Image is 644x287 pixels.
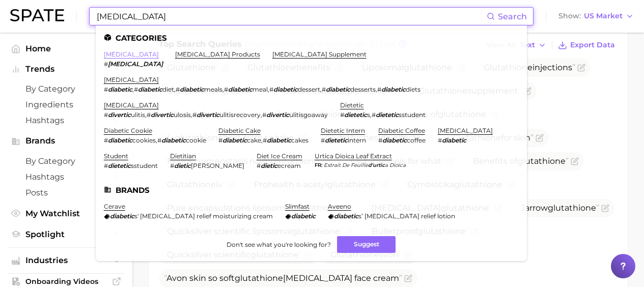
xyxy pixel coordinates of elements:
[25,100,107,109] span: Ingredients
[8,226,124,242] a: Spotlight
[536,134,544,142] button: Flag as miscategorized or irrelevant
[108,136,132,144] em: diabetic
[382,136,407,144] em: diabetic
[584,13,623,19] span: US Market
[368,162,385,168] em: d'urtic
[399,111,426,119] span: sstudent
[157,136,161,144] span: #
[558,13,581,19] span: Show
[556,10,636,23] button: ShowUS Market
[8,169,124,185] a: Hashtags
[266,111,289,119] em: divertic
[378,127,425,134] a: diabetic coffee
[8,253,124,268] button: Industries
[298,85,320,93] span: dessert
[269,85,273,93] span: #
[377,85,381,93] span: #
[104,111,328,119] div: , , ,
[25,209,107,218] span: My Watchlist
[257,162,261,169] span: #
[350,85,376,93] span: desserts
[131,111,145,119] span: ulitis
[601,204,609,212] button: Flag as miscategorized or irrelevant
[151,111,174,119] em: divertic
[518,203,599,213] span: Jarrow
[321,127,365,134] a: dietetic intern
[372,111,376,119] span: #
[104,85,421,93] div: , , , , , ,
[340,111,344,119] span: #
[108,111,131,119] em: divertic
[570,41,615,49] span: Export Data
[104,162,108,169] span: #
[197,111,219,119] em: divertic
[134,85,138,93] span: #
[517,156,566,166] span: glutathione
[289,111,328,119] span: ulitisgoaway
[191,162,244,169] span: [PERSON_NAME]
[176,85,180,93] span: #
[324,162,368,168] span: extrait de feuille
[247,136,261,144] span: cake
[334,212,358,220] em: diabetic
[104,203,125,210] a: cerave
[291,212,316,220] em: diabetic
[204,85,222,93] span: meals
[257,152,302,160] a: diet ice cream
[8,206,124,221] a: My Watchlist
[328,203,351,210] a: aveeno
[104,111,108,119] span: #
[267,136,291,144] em: diabetic
[340,101,364,109] a: dietetic
[164,273,402,283] span: Avon skin so soft [MEDICAL_DATA] face cream
[162,85,174,93] span: diet
[263,136,267,144] span: #
[291,136,309,144] span: cakes
[261,162,277,169] em: dietic
[407,136,426,144] span: coffee
[315,152,392,160] a: urtica dioica leaf extract
[381,85,406,93] em: diabetic
[326,85,350,93] em: diabetic
[8,97,124,112] a: Ingredients
[577,64,585,72] button: Flag as miscategorized or irrelevant
[104,152,128,160] a: student
[8,81,124,97] a: by Category
[406,85,421,93] span: diets
[262,111,266,119] span: #
[235,273,283,283] span: glutathione
[170,162,174,169] span: #
[175,50,260,58] a: [MEDICAL_DATA] products
[104,136,206,144] div: ,
[385,162,406,168] span: a dioica
[337,236,396,253] button: Suggest
[8,133,124,149] button: Brands
[438,136,442,144] span: #
[571,157,579,165] button: Flag as miscategorized or irrelevant
[110,212,134,220] em: diabetic
[344,111,367,119] em: dietetic
[131,162,158,169] span: sstudent
[224,85,228,93] span: #
[358,212,455,220] span: s’ [MEDICAL_DATA] relief lotion
[108,162,131,169] em: dietetic
[25,136,107,146] span: Brands
[104,127,152,134] a: diabetic cookie
[378,136,382,144] span: #
[555,38,618,52] button: Export Data
[285,203,310,210] a: slimfast
[8,41,124,56] a: Home
[104,60,108,68] span: #
[25,277,107,286] span: Onboarding Videos
[272,50,367,58] a: [MEDICAL_DATA] supplement
[147,111,151,119] span: #
[340,111,426,119] div: ,
[218,127,261,134] a: diabetic cake
[170,152,196,160] a: dietitian
[404,274,412,282] button: Flag as miscategorized or irrelevant
[277,162,301,169] span: ecream
[227,241,331,248] span: Don't see what you're looking for?
[222,136,247,144] em: diabetic
[8,112,124,128] a: Hashtags
[25,116,107,125] span: Hashtags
